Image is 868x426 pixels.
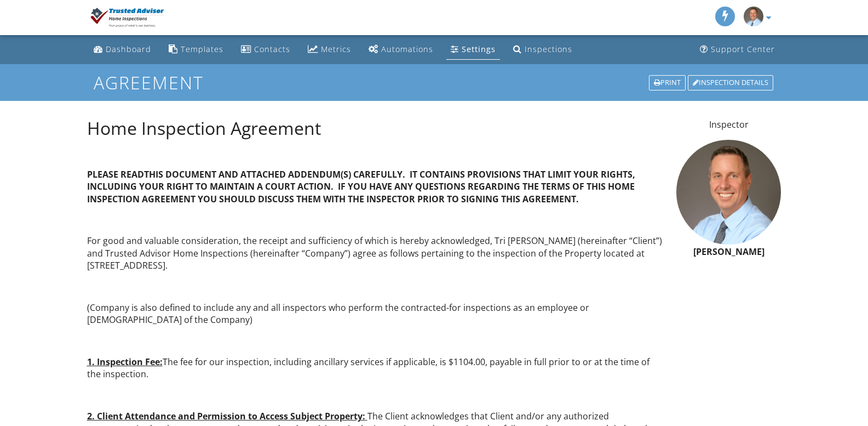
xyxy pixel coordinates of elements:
img: tonylane300x300.png [744,7,763,26]
div: Templates [181,44,223,54]
p: The fee for our inspection, including ancillary services if applicable, is $1104.00, payable in f... [87,356,664,380]
div: Inspection Details [688,75,773,90]
h1: Agreement [94,73,774,92]
div: Print [649,75,686,90]
span: Home Inspection Agreement [87,116,321,140]
a: Templates [164,39,228,60]
div: Inspections [525,44,572,54]
div: Metrics [321,44,351,54]
strong: THIS DOCUMENT AND ATTACHED ADDENDUM(S) CAREFULLY. IT CONTAINS PROVISIONS THAT LIMIT YOUR RIGHTS, ... [87,168,635,205]
img: tonylane300x300.png [676,140,781,245]
a: Print [648,74,687,92]
u: 1. Inspection Fee: [87,356,163,368]
h6: [PERSON_NAME] [676,247,781,257]
div: Automations [381,44,433,54]
a: Automations (Advanced) [364,39,438,60]
img: Trusted Advisor Home Inspections [87,3,167,32]
p: For good and valuable consideration, the receipt and sufficiency of which is hereby acknowledged,... [87,235,664,271]
div: Contacts [254,44,290,54]
a: Inspections [509,39,577,60]
div: Support Center [711,44,775,54]
u: 2. Client Attendance and Permission to Access Subject Property: [87,410,365,422]
a: Support Center [695,39,779,60]
p: Inspector [676,118,781,130]
div: Settings [462,44,496,54]
a: Metrics [303,39,355,60]
a: Dashboard [89,39,156,60]
a: Inspection Details [687,74,774,92]
strong: PLEASE READ [87,168,144,180]
div: Dashboard [106,44,151,54]
a: Contacts [237,39,295,60]
p: (Company is also defined to include any and all inspectors who perform the contracted-for inspect... [87,302,664,326]
a: Settings [446,39,500,60]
